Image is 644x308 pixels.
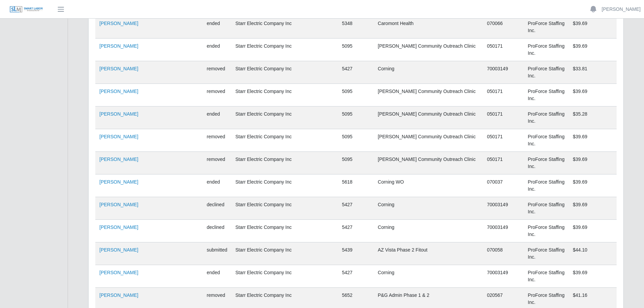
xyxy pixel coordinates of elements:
[338,265,374,288] td: 5427
[231,197,338,220] td: Starr Electric Company Inc
[569,220,617,242] td: $39.69
[569,106,617,129] td: $35.28
[569,265,617,288] td: $39.69
[483,265,524,288] td: 70003149
[99,270,138,275] a: [PERSON_NAME]
[569,174,617,197] td: $39.69
[99,43,138,49] a: [PERSON_NAME]
[524,16,569,39] td: ProForce Staffing Inc.
[231,265,338,288] td: Starr Electric Company Inc
[338,197,374,220] td: 5427
[569,129,617,152] td: $39.69
[524,174,569,197] td: ProForce Staffing Inc.
[231,220,338,242] td: Starr Electric Company Inc
[374,106,483,129] td: [PERSON_NAME] Community Outreach Clinic
[374,220,483,242] td: Corning
[338,61,374,84] td: 5427
[569,61,617,84] td: $33.81
[99,224,138,230] a: [PERSON_NAME]
[203,174,232,197] td: ended
[602,6,641,13] a: [PERSON_NAME]
[524,61,569,84] td: ProForce Staffing Inc.
[569,152,617,174] td: $39.69
[483,220,524,242] td: 70003149
[524,106,569,129] td: ProForce Staffing Inc.
[374,197,483,220] td: Corning
[483,174,524,197] td: 070037
[338,152,374,174] td: 5095
[203,152,232,174] td: removed
[203,220,232,242] td: declined
[231,61,338,84] td: Starr Electric Company Inc
[524,84,569,106] td: ProForce Staffing Inc.
[338,39,374,61] td: 5095
[231,242,338,265] td: Starr Electric Company Inc
[99,292,138,298] a: [PERSON_NAME]
[203,16,232,39] td: ended
[483,106,524,129] td: 050171
[338,129,374,152] td: 5095
[374,129,483,152] td: [PERSON_NAME] Community Outreach Clinic
[231,106,338,129] td: Starr Electric Company Inc
[338,16,374,39] td: 5348
[524,265,569,288] td: ProForce Staffing Inc.
[483,61,524,84] td: 70003149
[99,89,138,94] a: [PERSON_NAME]
[338,220,374,242] td: 5427
[569,16,617,39] td: $39.69
[569,84,617,106] td: $39.69
[203,39,232,61] td: ended
[483,16,524,39] td: 070066
[524,152,569,174] td: ProForce Staffing Inc.
[231,84,338,106] td: Starr Electric Company Inc
[524,129,569,152] td: ProForce Staffing Inc.
[99,202,138,207] a: [PERSON_NAME]
[374,265,483,288] td: Corning
[338,242,374,265] td: 5439
[374,39,483,61] td: [PERSON_NAME] Community Outreach Clinic
[203,106,232,129] td: ended
[99,66,138,71] a: [PERSON_NAME]
[231,152,338,174] td: Starr Electric Company Inc
[231,16,338,39] td: Starr Electric Company Inc
[231,174,338,197] td: Starr Electric Company Inc
[99,179,138,185] a: [PERSON_NAME]
[99,134,138,139] a: [PERSON_NAME]
[231,129,338,152] td: Starr Electric Company Inc
[524,39,569,61] td: ProForce Staffing Inc.
[483,129,524,152] td: 050171
[374,61,483,84] td: Corning
[203,61,232,84] td: removed
[203,197,232,220] td: declined
[524,220,569,242] td: ProForce Staffing Inc.
[569,197,617,220] td: $39.69
[99,111,138,117] a: [PERSON_NAME]
[524,197,569,220] td: ProForce Staffing Inc.
[203,265,232,288] td: ended
[338,106,374,129] td: 5095
[338,84,374,106] td: 5095
[231,39,338,61] td: Starr Electric Company Inc
[99,157,138,162] a: [PERSON_NAME]
[374,84,483,106] td: [PERSON_NAME] Community Outreach Clinic
[338,174,374,197] td: 5618
[99,21,138,26] a: [PERSON_NAME]
[374,16,483,39] td: Caromont Health
[203,84,232,106] td: removed
[483,84,524,106] td: 050171
[9,6,43,13] img: SLM Logo
[203,242,232,265] td: submitted
[374,174,483,197] td: Corning WO
[483,197,524,220] td: 70003149
[569,242,617,265] td: $44.10
[483,242,524,265] td: 070058
[374,242,483,265] td: AZ Vista Phase 2 Fitout
[524,242,569,265] td: ProForce Staffing Inc.
[569,39,617,61] td: $39.69
[203,129,232,152] td: removed
[483,39,524,61] td: 050171
[99,247,138,253] a: [PERSON_NAME]
[483,152,524,174] td: 050171
[374,152,483,174] td: [PERSON_NAME] Community Outreach Clinic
